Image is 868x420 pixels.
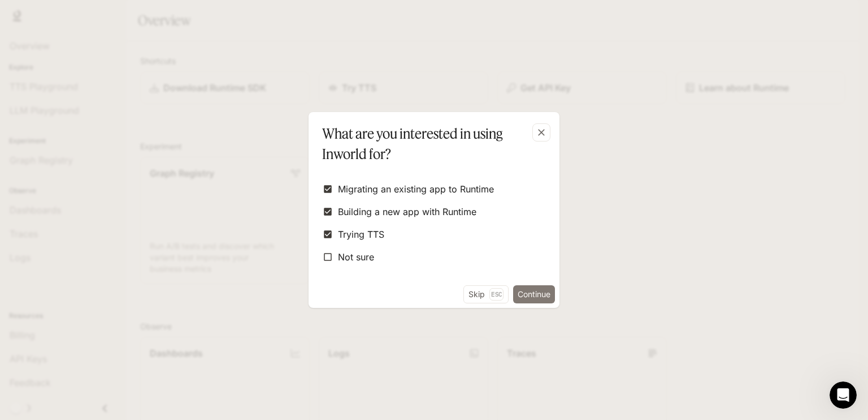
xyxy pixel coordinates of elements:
span: Migrating an existing app to Runtime [338,182,494,196]
iframe: Intercom live chat [830,382,857,409]
p: Esc [489,288,504,301]
span: Building a new app with Runtime [338,205,476,218]
button: Continue [513,285,555,303]
span: Trying TTS [338,228,384,241]
button: SkipEsc [463,285,509,303]
span: Not sure [338,250,374,264]
p: What are you interested in using Inworld for? [322,123,541,164]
